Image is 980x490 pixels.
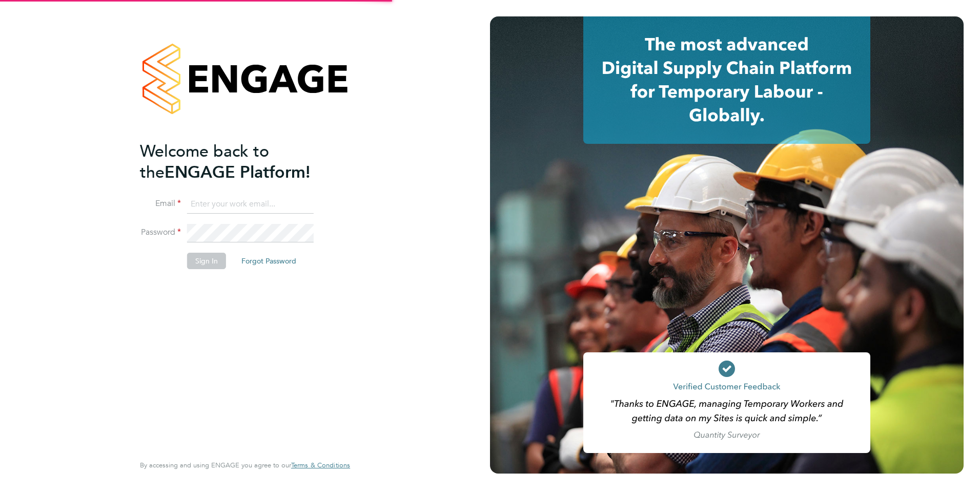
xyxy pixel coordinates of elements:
button: Sign In [187,253,226,269]
input: Enter your work email... [187,195,314,214]
span: Welcome back to the [140,141,269,182]
span: By accessing and using ENGAGE you agree to our [140,461,350,469]
h2: ENGAGE Platform! [140,141,340,183]
a: Terms & Conditions [291,461,350,469]
button: Forgot Password [233,253,304,269]
label: Password [140,227,181,238]
label: Email [140,198,181,209]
